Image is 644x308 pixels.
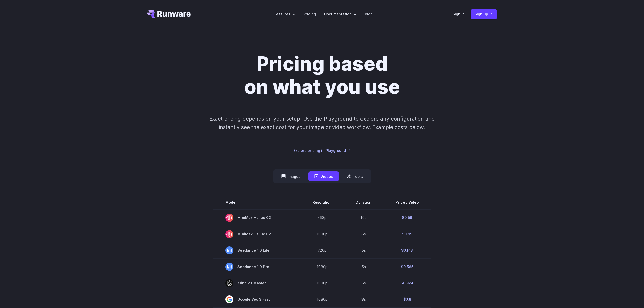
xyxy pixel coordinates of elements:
button: Videos [308,171,339,181]
th: Price / Video [383,195,431,209]
label: Features [274,11,295,17]
th: Model [213,195,300,209]
td: 1080p [300,226,344,242]
a: Sign up [471,9,497,19]
th: Duration [344,195,383,209]
td: $0.924 [383,275,431,291]
a: Explore pricing in Playground [293,148,351,153]
td: 10s [344,209,383,226]
td: $0.565 [383,258,431,275]
td: $0.143 [383,242,431,258]
th: Resolution [300,195,344,209]
button: Tools [341,171,369,181]
span: Seedance 1.0 Pro [225,263,288,271]
td: 5s [344,258,383,275]
a: Go to / [147,10,191,18]
span: MiniMax Hailuo 02 [225,230,288,238]
td: 5s [344,242,383,258]
span: Seedance 1.0 Lite [225,246,288,254]
span: MiniMax Hailuo 02 [225,214,288,222]
span: Google Veo 3 Fast [225,295,288,303]
td: 8s [344,291,383,307]
td: $0.56 [383,209,431,226]
td: 1080p [300,258,344,275]
td: 1080p [300,291,344,307]
a: Sign in [453,11,465,17]
button: Images [275,171,306,181]
h1: Pricing based on what you use [182,52,462,99]
a: Pricing [303,11,316,17]
td: 768p [300,209,344,226]
span: Kling 2.1 Master [225,279,288,287]
td: $0.8 [383,291,431,307]
a: Blog [365,11,373,17]
td: 1080p [300,275,344,291]
td: 720p [300,242,344,258]
td: 5s [344,275,383,291]
td: $0.49 [383,226,431,242]
label: Documentation [324,11,357,17]
td: 6s [344,226,383,242]
p: Exact pricing depends on your setup. Use the Playground to explore any configuration and instantl... [199,115,445,131]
